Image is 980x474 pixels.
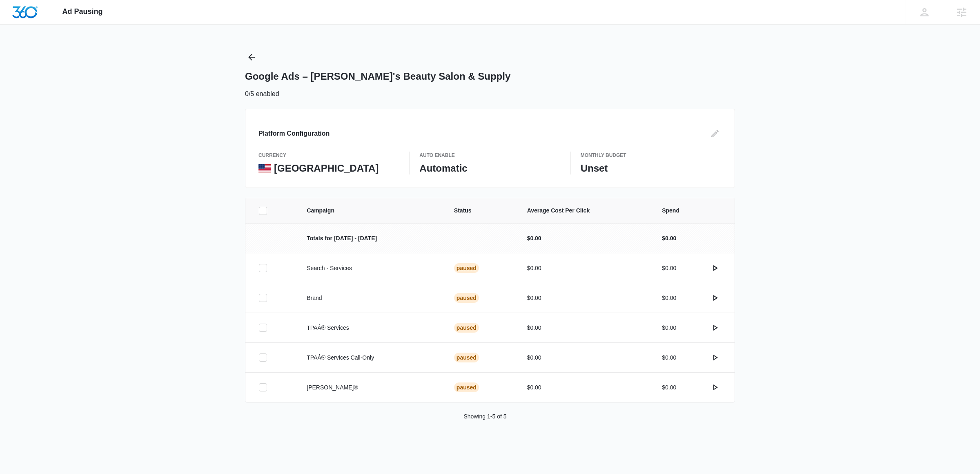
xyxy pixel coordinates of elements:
[527,206,643,215] span: Average Cost Per Click
[454,263,479,273] div: Paused
[708,127,722,140] button: Edit
[454,323,479,333] div: Paused
[708,321,722,334] button: actions.activate
[527,264,643,273] p: $0.00
[274,162,379,174] p: [GEOGRAPHIC_DATA]
[258,129,330,139] h3: Platform Configuration
[527,353,643,362] p: $0.00
[527,324,643,332] p: $0.00
[307,264,434,273] p: Search - Services
[307,383,434,392] p: [PERSON_NAME]®
[662,353,676,362] p: $0.00
[581,152,722,159] p: Monthly Budget
[527,234,643,243] p: $0.00
[454,382,479,392] div: Paused
[245,51,258,64] button: Back
[662,206,722,215] span: Spend
[662,324,676,332] p: $0.00
[307,234,434,243] p: Totals for [DATE] - [DATE]
[708,381,722,394] button: actions.activate
[708,351,722,364] button: actions.activate
[307,206,434,215] span: Campaign
[258,152,399,159] p: currency
[62,7,103,16] span: Ad Pausing
[662,264,676,273] p: $0.00
[454,353,479,362] div: Paused
[708,291,722,304] button: actions.activate
[454,293,479,303] div: Paused
[258,164,271,172] img: United States
[662,383,676,392] p: $0.00
[245,70,510,83] h1: Google Ads – [PERSON_NAME]'s Beauty Salon & Supply
[527,294,643,302] p: $0.00
[662,234,676,243] p: $0.00
[307,294,434,302] p: Brand
[419,162,560,174] p: Automatic
[581,162,722,174] p: Unset
[662,294,676,302] p: $0.00
[463,412,506,421] p: Showing 1-5 of 5
[454,206,508,215] span: Status
[245,89,279,99] p: 0/5 enabled
[708,262,722,275] button: actions.activate
[307,353,434,362] p: TPAÂ® Services Call-Only
[419,152,560,159] p: Auto Enable
[527,383,643,392] p: $0.00
[307,324,434,332] p: TPAÂ® Services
